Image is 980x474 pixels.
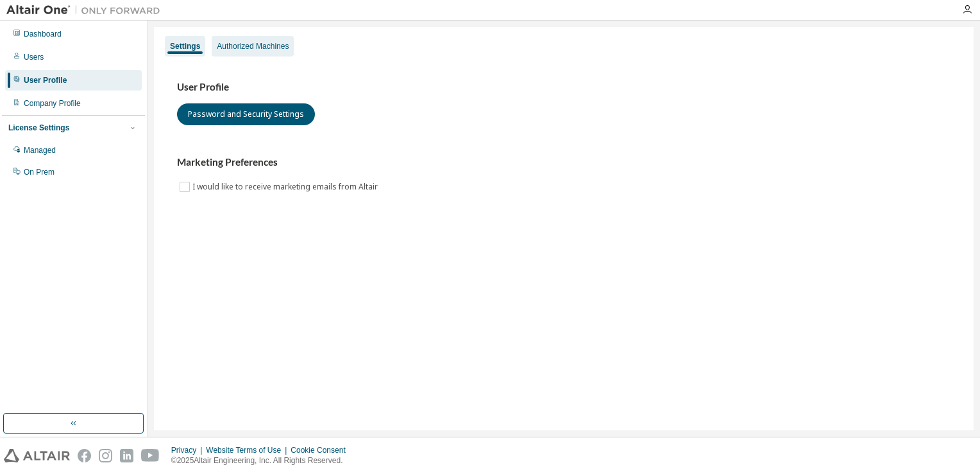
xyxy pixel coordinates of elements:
div: Cookie Consent [291,445,353,455]
div: Dashboard [24,29,62,39]
div: License Settings [8,123,69,133]
div: Settings [170,41,200,51]
img: Altair One [6,4,167,17]
h3: User Profile [177,81,950,94]
img: altair_logo.svg [4,449,70,462]
div: Users [24,52,44,62]
h3: Marketing Preferences [177,156,950,169]
div: Privacy [171,445,206,455]
div: Website Terms of Use [206,445,291,455]
img: instagram.svg [99,449,112,462]
img: facebook.svg [78,449,91,462]
div: On Prem [24,167,55,177]
div: Company Profile [24,98,81,109]
p: © 2025 Altair Engineering, Inc. All Rights Reserved. [171,455,353,466]
label: I would like to receive marketing emails from Altair [192,179,380,195]
div: Authorized Machines [217,41,289,51]
div: Managed [24,145,56,155]
img: linkedin.svg [120,449,133,462]
button: Password and Security Settings [177,103,315,125]
div: User Profile [24,75,67,85]
img: youtube.svg [141,449,160,462]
